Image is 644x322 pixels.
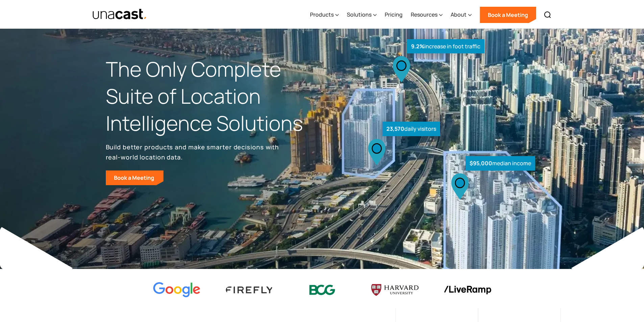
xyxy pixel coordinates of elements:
img: BCG logo [299,280,346,300]
img: Google logo Color [153,282,200,298]
div: About [451,10,467,19]
div: increase in foot traffic [407,39,484,54]
img: Harvard U logo [371,282,419,298]
div: median income [466,156,535,171]
a: Pricing [385,1,403,29]
a: home [92,8,147,20]
div: Products [310,10,334,19]
div: daily visitors [382,122,440,136]
div: Products [310,1,339,29]
strong: 23,570 [386,125,404,132]
h1: The Only Complete Suite of Location Intelligence Solutions [106,56,322,137]
a: Book a Meeting [480,7,536,23]
p: Build better products and make smarter decisions with real-world location data. [106,142,282,162]
div: Solutions [347,1,377,29]
img: liveramp logo [444,286,491,294]
img: Firefly Advertising logo [226,287,273,293]
div: About [451,1,472,29]
a: Book a Meeting [106,170,164,185]
img: Search icon [544,11,552,19]
div: Resources [411,1,443,29]
strong: $95,000 [470,159,492,167]
img: Unacast text logo [92,8,147,20]
strong: 9.2% [411,43,424,50]
div: Solutions [347,10,372,19]
div: Resources [411,10,437,19]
